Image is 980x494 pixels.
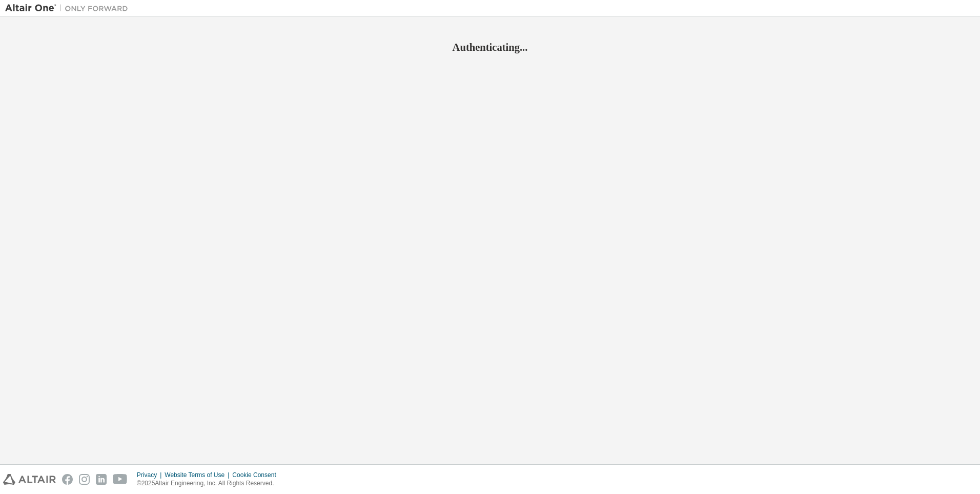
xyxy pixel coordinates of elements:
[62,474,73,485] img: facebook.svg
[137,479,282,488] p: © 2025 Altair Engineering, Inc. All Rights Reserved.
[137,471,165,479] div: Privacy
[113,474,128,485] img: youtube.svg
[96,474,107,485] img: linkedin.svg
[3,474,56,485] img: altair_logo.svg
[5,41,975,54] h2: Authenticating...
[79,474,90,485] img: instagram.svg
[232,471,282,479] div: Cookie Consent
[165,471,232,479] div: Website Terms of Use
[5,3,133,13] img: Altair One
